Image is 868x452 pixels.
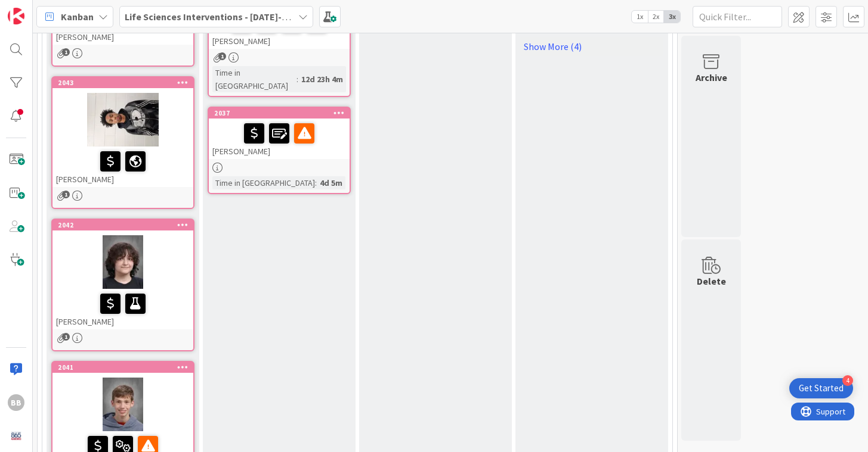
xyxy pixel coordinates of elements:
[8,394,24,411] div: BB
[296,73,298,86] span: :
[25,2,54,16] span: Support
[52,220,193,329] div: 2042[PERSON_NAME]
[212,66,296,92] div: Time in [GEOGRAPHIC_DATA]
[51,219,194,351] a: 2042[PERSON_NAME]
[214,109,350,117] div: 2037
[697,274,726,288] div: Delete
[52,77,193,187] div: 2043[PERSON_NAME]
[52,362,193,373] div: 2041
[52,146,193,187] div: [PERSON_NAME]
[209,108,350,159] div: 2037[PERSON_NAME]
[62,48,70,56] span: 1
[61,10,94,24] span: Kanban
[664,11,680,23] span: 3x
[218,52,226,60] span: 1
[58,79,193,87] div: 2043
[52,289,193,329] div: [PERSON_NAME]
[62,333,70,341] span: 1
[315,176,317,189] span: :
[58,363,193,372] div: 2041
[62,191,70,198] span: 1
[58,221,193,229] div: 2042
[789,378,853,398] div: Open Get Started checklist, remaining modules: 4
[842,375,853,386] div: 4
[696,70,727,85] div: Archive
[520,37,663,56] a: Show More (4)
[51,76,194,209] a: 2043[PERSON_NAME]
[632,11,648,23] span: 1x
[693,6,782,27] input: Quick Filter...
[799,382,844,394] div: Get Started
[52,77,193,88] div: 2043
[52,220,193,230] div: 2042
[648,11,664,23] span: 2x
[212,176,315,189] div: Time in [GEOGRAPHIC_DATA]
[8,428,24,444] img: avatar
[208,107,351,194] a: 2037[PERSON_NAME]Time in [GEOGRAPHIC_DATA]:4d 5m
[209,119,350,159] div: [PERSON_NAME]
[209,108,350,119] div: 2037
[125,11,310,23] b: Life Sciences Interventions - [DATE]-[DATE]
[317,176,345,189] div: 4d 5m
[8,8,24,24] img: Visit kanbanzone.com
[298,73,346,86] div: 12d 23h 4m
